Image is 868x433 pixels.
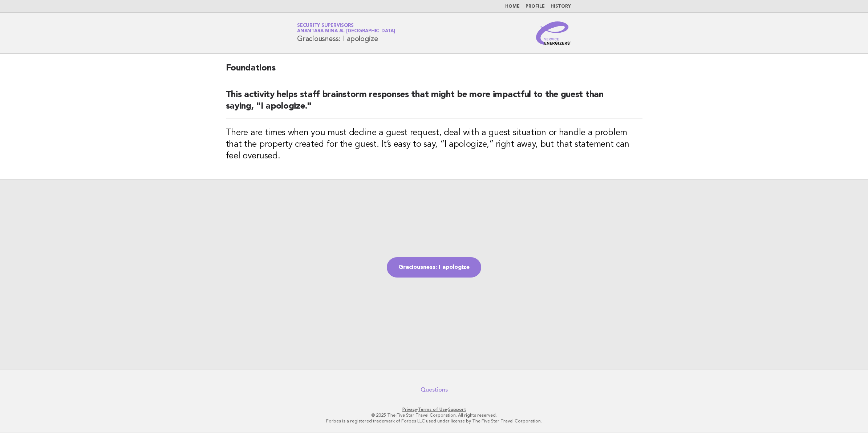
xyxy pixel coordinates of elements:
[505,4,520,9] a: Home
[212,406,656,412] p: · ·
[297,24,395,43] h1: Graciousness: I apologize
[226,127,642,162] h3: There are times when you must decline a guest request, deal with a guest situation or handle a pr...
[536,21,571,45] img: Service Energizers
[226,89,642,118] h2: This activity helps staff brainstorm responses that might be more impactful to the guest than say...
[551,4,571,9] a: History
[387,257,481,278] a: Graciousness: I apologize
[402,407,417,412] a: Privacy
[297,23,395,33] a: Security SupervisorsAnantara Mina al [GEOGRAPHIC_DATA]
[212,418,656,424] p: Forbes is a registered trademark of Forbes LLC used under license by The Five Star Travel Corpora...
[418,407,447,412] a: Terms of Use
[226,62,642,80] h2: Foundations
[526,4,545,9] a: Profile
[297,29,395,34] span: Anantara Mina al [GEOGRAPHIC_DATA]
[448,407,466,412] a: Support
[212,412,656,418] p: © 2025 The Five Star Travel Corporation. All rights reserved.
[421,386,448,393] a: Questions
